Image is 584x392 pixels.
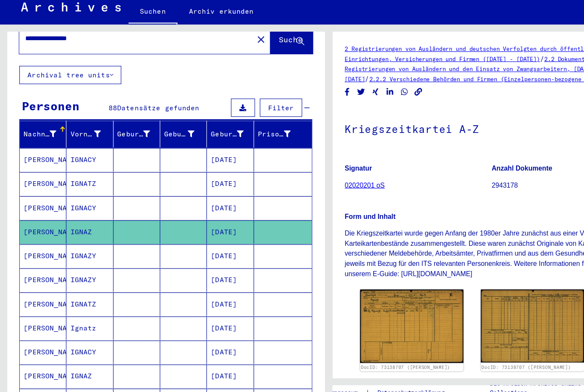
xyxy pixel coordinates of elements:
[158,19,236,39] a: Archiv erkunden
[184,172,225,193] mat-cell: [DATE]
[328,364,405,373] a: Datenschutzerklärung
[320,277,412,342] img: 001.jpg
[18,151,59,172] mat-cell: [PERSON_NAME]
[18,279,59,300] mat-cell: [PERSON_NAME]
[437,165,491,172] b: Anzahl Dokumente
[306,68,537,93] a: 2.2 Dokumente über Registrierungen von Ausländern und den Einsatz von Zwangsarbeitern, [DATE] - [...
[427,277,519,341] img: 002.jpg
[316,96,325,106] button: Share on Twitter
[187,132,227,145] div: Geburtsdatum
[238,111,261,119] span: Filter
[324,85,328,93] span: /
[59,172,100,193] mat-cell: IGNATZ
[184,127,225,150] mat-header-cell: Geburtsdatum
[18,215,59,236] mat-cell: [PERSON_NAME]
[184,343,225,364] mat-cell: [DATE]
[240,41,278,67] button: Suche
[18,301,59,321] mat-cell: [PERSON_NAME]
[306,59,531,75] a: 2 Registrierungen von Ausländern und deutschen Verfolgten durch öffentliche Einrichtungen, Versic...
[480,68,484,75] span: /
[21,132,61,145] div: Nachname
[18,258,59,279] mat-cell: [PERSON_NAME]
[306,208,351,215] b: Form und Inhalt
[18,127,59,150] mat-header-cell: Nachname
[184,279,225,300] mat-cell: [DATE]
[7,8,107,29] img: Arolsen_neg.svg
[321,343,400,348] a: DocID: 73138707 ([PERSON_NAME])
[367,96,376,106] button: Copy link
[146,132,183,145] div: Geburt‏
[18,172,59,193] mat-cell: [PERSON_NAME]
[436,357,543,372] p: Die Arolsen Archives Online-Collections
[184,151,225,172] mat-cell: [DATE]
[21,134,50,143] div: Nachname
[59,258,100,279] mat-cell: IGNAZY
[101,127,142,150] mat-header-cell: Geburtsname
[59,365,100,386] mat-cell: JGNATZ
[104,134,133,143] div: Geburtsname
[428,343,507,348] a: DocID: 73138707 ([PERSON_NAME])
[248,50,269,59] span: Suche
[229,132,269,145] div: Prisoner #
[18,365,59,386] mat-cell: [PERSON_NAME]
[18,322,59,343] mat-cell: [PERSON_NAME]
[557,8,566,14] span: DE
[436,372,543,387] p: wurden entwickelt in Partnerschaft mit
[59,151,100,172] mat-cell: IGNACY
[184,194,225,215] mat-cell: [DATE]
[18,343,59,364] mat-cell: [PERSON_NAME]
[355,96,364,106] button: Share on WhatsApp
[546,354,567,375] div: Zustimmung ändern
[59,194,100,215] mat-cell: IGNACY
[59,343,100,364] mat-cell: IGNAZ
[184,365,225,386] mat-cell: [DATE]
[184,301,225,321] mat-cell: [DATE]
[291,364,324,373] a: Impressum
[291,373,405,380] p: Copyright © Arolsen Archives, 2021
[184,322,225,343] mat-cell: [DATE]
[184,258,225,279] mat-cell: [DATE]
[59,301,100,321] mat-cell: Ignatz
[306,165,330,172] b: Signatur
[227,49,237,59] mat-icon: close
[59,127,100,150] mat-header-cell: Vorname
[437,180,567,189] p: 2943178
[104,111,177,119] span: Datensätze gefunden
[142,127,184,150] mat-header-cell: Geburt‏
[306,222,567,267] p: Die Kriegszeitkartei wurde gegen Anfang der 1980er Jahre zunächst aus einer Vielzahl kleinerer Ka...
[184,236,225,257] mat-cell: [DATE]
[62,134,89,143] div: Vorname
[306,180,342,187] a: 02020201 oS
[329,96,338,106] button: Share on Xing
[231,107,268,123] button: Filter
[59,279,100,300] mat-cell: IGNATZ
[226,127,277,150] mat-header-cell: Prisoner #
[544,361,576,383] img: yv_logo.png
[18,236,59,257] mat-cell: [PERSON_NAME]
[306,115,567,152] h1: Kriegszeitkartei A-Z
[104,132,144,145] div: Geburtsname
[59,215,100,236] mat-cell: IGNAZ
[146,134,173,143] div: Geburt‏
[187,134,216,143] div: Geburtsdatum
[114,19,158,41] a: Suchen
[17,78,108,94] button: Archival tree units
[291,364,405,373] div: |
[184,215,225,236] mat-cell: [DATE]
[304,96,313,106] button: Share on Facebook
[19,106,71,121] div: Personen
[59,236,100,257] mat-cell: IGNAZY
[328,86,552,93] a: 2.2.2 Verschiedene Behörden und Firmen (Einzelpersonen-bezogene Unterlagen)
[223,45,240,62] button: Clear
[547,355,567,375] img: Zustimmung ändern
[552,85,556,93] span: /
[229,134,258,143] div: Prisoner #
[62,132,100,145] div: Vorname
[59,322,100,343] mat-cell: IGNACY
[97,111,104,119] span: 88
[18,194,59,215] mat-cell: [PERSON_NAME]
[342,96,351,106] button: Share on LinkedIn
